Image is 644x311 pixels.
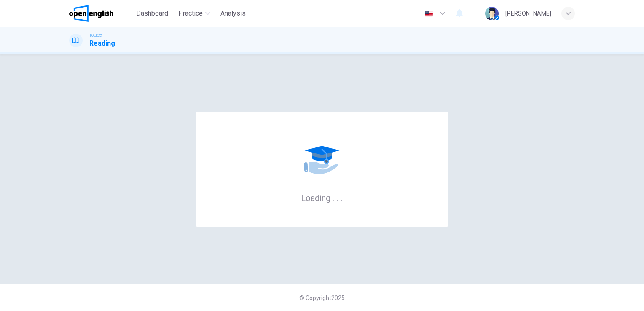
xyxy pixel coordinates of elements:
img: en [424,11,434,17]
span: Dashboard [136,8,168,19]
h6: . [340,190,343,204]
h1: Reading [89,38,115,48]
button: Practice [175,6,214,21]
span: Analysis [220,8,246,19]
a: OpenEnglish logo [69,5,133,22]
h6: Loading [301,192,343,203]
h6: . [336,190,339,204]
img: Profile picture [485,7,499,20]
span: Practice [178,8,203,19]
span: © Copyright 2025 [299,295,345,301]
div: [PERSON_NAME] [505,8,551,19]
button: Analysis [217,6,249,21]
img: OpenEnglish logo [69,5,113,22]
button: Dashboard [133,6,172,21]
h6: . [332,190,335,204]
span: TOEIC® [89,32,102,38]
